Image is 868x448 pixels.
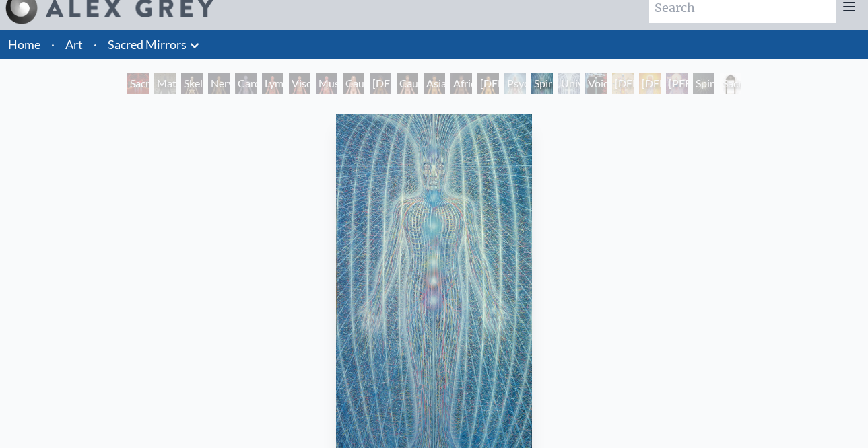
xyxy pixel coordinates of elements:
[477,73,499,94] div: [DEMOGRAPHIC_DATA] Woman
[693,73,714,94] div: Spiritual World
[316,73,337,94] div: Muscle System
[208,73,230,94] div: Nervous System
[154,73,176,94] div: Material World
[8,37,40,52] a: Home
[88,30,102,59] li: ·
[343,73,364,94] div: Caucasian Woman
[127,73,149,94] div: Sacred Mirrors Room, [GEOGRAPHIC_DATA]
[450,73,472,94] div: African Man
[46,30,60,59] li: ·
[531,73,553,94] div: Spiritual Energy System
[424,73,445,94] div: Asian Man
[585,73,607,94] div: Void Clear Light
[666,73,688,94] div: [PERSON_NAME]
[65,35,83,54] a: Art
[558,73,580,94] div: Universal Mind Lattice
[108,35,187,54] a: Sacred Mirrors
[639,73,661,94] div: [DEMOGRAPHIC_DATA]
[235,73,257,94] div: Cardiovascular System
[504,73,526,94] div: Psychic Energy System
[181,73,203,94] div: Skeletal System
[720,73,741,94] div: Sacred Mirrors Frame
[397,73,418,94] div: Caucasian Man
[289,73,310,94] div: Viscera
[370,73,391,94] div: [DEMOGRAPHIC_DATA] Woman
[262,73,283,94] div: Lymphatic System
[612,73,634,94] div: [DEMOGRAPHIC_DATA]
